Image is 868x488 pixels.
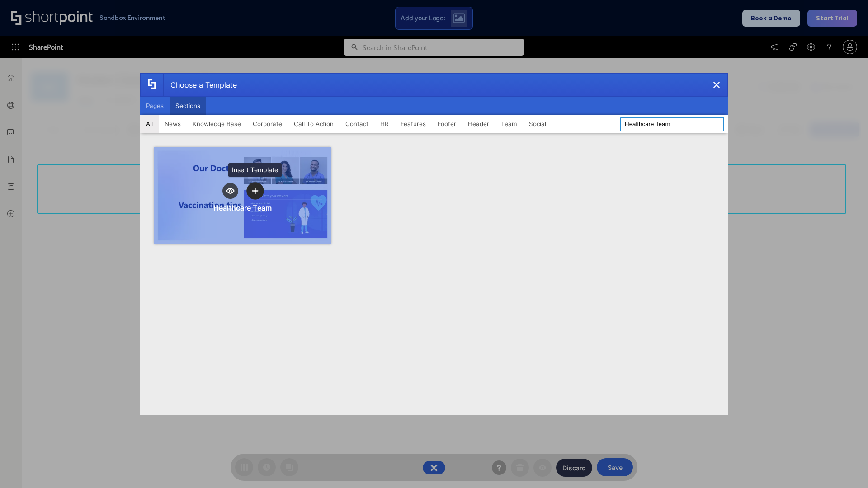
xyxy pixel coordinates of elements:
[140,73,728,415] div: template selector
[620,117,724,131] input: Search
[395,115,432,133] button: Features
[159,115,187,133] button: News
[340,115,374,133] button: Contact
[140,115,159,133] button: All
[247,115,288,133] button: Corporate
[213,203,272,212] div: Healthcare Team
[163,74,237,96] div: Choose a Template
[140,97,170,115] button: Pages
[187,115,247,133] button: Knowledge Base
[523,115,552,133] button: Social
[432,115,462,133] button: Footer
[495,115,523,133] button: Team
[374,115,395,133] button: HR
[288,115,340,133] button: Call To Action
[823,445,868,488] iframe: Chat Widget
[462,115,495,133] button: Header
[170,97,206,115] button: Sections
